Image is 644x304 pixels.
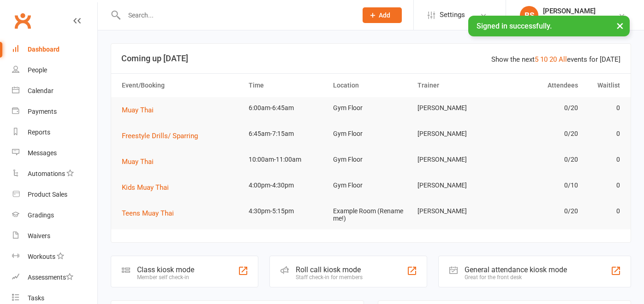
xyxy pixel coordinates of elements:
[12,184,97,205] a: Product Sales
[244,74,329,97] th: Time
[244,123,329,145] td: 6:45am-7:15am
[11,9,34,32] a: Clubworx
[329,123,413,145] td: Gym Floor
[122,132,198,140] span: Freestyle Drills/ Sparring
[12,81,97,101] a: Calendar
[28,149,57,157] div: Messages
[12,39,97,60] a: Dashboard
[28,66,47,74] div: People
[582,149,625,170] td: 0
[498,97,582,119] td: 0/20
[118,74,244,97] th: Event/Booking
[440,5,465,25] span: Settings
[413,149,498,170] td: [PERSON_NAME]
[122,182,175,193] button: Kids Muay Thai
[122,209,174,217] span: Teens Muay Thai
[137,265,194,274] div: Class kiosk mode
[244,97,329,119] td: 6:00am-6:45am
[28,108,57,115] div: Payments
[244,200,329,222] td: 4:30pm-5:15pm
[520,6,538,24] div: BS
[244,149,329,170] td: 10:00am-11:00am
[582,123,625,145] td: 0
[12,164,97,184] a: Automations
[465,274,567,281] div: Great for the front desk
[582,200,625,222] td: 0
[329,200,413,229] td: Example Room (Rename me!)
[329,175,413,196] td: Gym Floor
[12,226,97,246] a: Waivers
[121,9,351,22] input: Search...
[244,175,329,196] td: 4:00pm-4:30pm
[329,74,413,97] th: Location
[122,105,160,116] button: Muay Thai
[477,22,552,30] span: Signed in successfully.
[413,97,498,119] td: [PERSON_NAME]
[122,106,154,114] span: Muay Thai
[329,149,413,170] td: Gym Floor
[12,122,97,143] a: Reports
[549,55,557,64] a: 20
[28,211,54,219] div: Gradings
[465,265,567,274] div: General attendance kiosk mode
[498,175,582,196] td: 0/10
[28,87,54,94] div: Calendar
[28,294,44,302] div: Tasks
[122,158,154,166] span: Muay Thai
[413,175,498,196] td: [PERSON_NAME]
[28,170,65,177] div: Automations
[413,123,498,145] td: [PERSON_NAME]
[363,7,402,23] button: Add
[379,12,390,19] span: Add
[28,232,50,240] div: Waivers
[582,97,625,119] td: 0
[122,208,180,219] button: Teens Muay Thai
[122,130,204,141] button: Freestyle Drills/ Sparring
[12,246,97,267] a: Workouts
[612,16,628,35] button: ×
[122,156,160,167] button: Muay Thai
[498,149,582,170] td: 0/20
[535,55,538,64] a: 5
[498,123,582,145] td: 0/20
[28,274,73,281] div: Assessments
[137,274,194,281] div: Member self check-in
[329,97,413,119] td: Gym Floor
[498,74,582,97] th: Attendees
[12,205,97,226] a: Gradings
[28,129,50,136] div: Reports
[122,183,169,192] span: Kids Muay Thai
[121,54,620,63] h3: Coming up [DATE]
[540,55,548,64] a: 10
[12,267,97,288] a: Assessments
[543,7,612,15] div: [PERSON_NAME]
[296,265,363,274] div: Roll call kiosk mode
[28,191,67,198] div: Product Sales
[413,200,498,222] td: [PERSON_NAME]
[559,55,567,64] a: All
[12,101,97,122] a: Payments
[12,143,97,164] a: Messages
[296,274,363,281] div: Staff check-in for members
[543,15,612,23] div: DM Muay Thai & Fitness
[28,253,55,260] div: Workouts
[498,200,582,222] td: 0/20
[582,175,625,196] td: 0
[12,60,97,81] a: People
[28,46,60,53] div: Dashboard
[413,74,498,97] th: Trainer
[582,74,625,97] th: Waitlist
[491,54,620,65] div: Show the next events for [DATE]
